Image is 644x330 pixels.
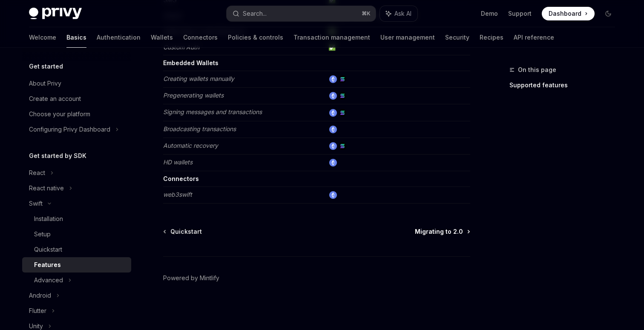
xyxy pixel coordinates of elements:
[22,227,131,242] a: Setup
[329,191,337,199] img: ethereum.png
[97,27,141,48] a: Authentication
[163,108,262,115] em: Signing messages and transactions
[22,211,131,227] a: Installation
[509,78,622,92] a: Supported features
[34,229,51,239] div: Setup
[29,94,81,104] div: Create an account
[163,158,193,166] em: HD wallets
[508,9,532,18] a: Support
[29,78,61,89] div: About Privy
[227,6,376,21] button: Search...⌘K
[163,142,218,149] em: Automatic recovery
[329,109,337,117] img: ethereum.png
[445,27,469,48] a: Security
[34,260,61,270] div: Features
[329,142,337,150] img: ethereum.png
[362,10,371,17] span: ⌘ K
[339,142,346,150] img: solana.png
[243,9,267,19] div: Search...
[329,92,337,100] img: ethereum.png
[549,9,581,18] span: Dashboard
[34,244,62,255] div: Quickstart
[29,198,43,209] div: Swift
[339,109,346,117] img: solana.png
[163,125,236,132] em: Broadcasting transactions
[29,168,45,178] div: React
[415,227,469,236] a: Migrating to 2.0
[151,27,173,48] a: Wallets
[163,274,219,282] a: Powered by Mintlify
[329,126,337,133] img: ethereum.png
[29,27,56,48] a: Welcome
[29,109,90,119] div: Choose your platform
[164,227,202,236] a: Quickstart
[415,227,463,236] span: Migrating to 2.0
[480,27,503,48] a: Recipes
[293,27,370,48] a: Transaction management
[170,227,202,236] span: Quickstart
[380,6,417,21] button: Ask AI
[163,59,218,66] strong: Embedded Wallets
[339,92,346,100] img: solana.png
[29,61,63,72] h5: Get started
[329,159,337,166] img: ethereum.png
[481,9,498,18] a: Demo
[518,65,556,75] span: On this page
[163,92,224,99] em: Pregenerating wallets
[163,75,234,82] em: Creating wallets manually
[329,75,337,83] img: ethereum.png
[601,7,615,20] button: Toggle dark mode
[29,183,64,193] div: React native
[514,27,554,48] a: API reference
[163,191,192,198] em: web3swift
[29,306,46,316] div: Flutter
[394,9,411,18] span: Ask AI
[22,91,131,106] a: Create an account
[542,7,595,20] a: Dashboard
[29,124,110,135] div: Configuring Privy Dashboard
[183,27,218,48] a: Connectors
[22,106,131,122] a: Choose your platform
[163,175,199,182] strong: Connectors
[339,75,346,83] img: solana.png
[22,76,131,91] a: About Privy
[29,8,82,20] img: dark logo
[29,151,86,161] h5: Get started by SDK
[34,275,63,285] div: Advanced
[34,214,63,224] div: Installation
[228,27,283,48] a: Policies & controls
[380,27,435,48] a: User management
[66,27,86,48] a: Basics
[22,242,131,257] a: Quickstart
[22,257,131,273] a: Features
[29,290,51,301] div: Android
